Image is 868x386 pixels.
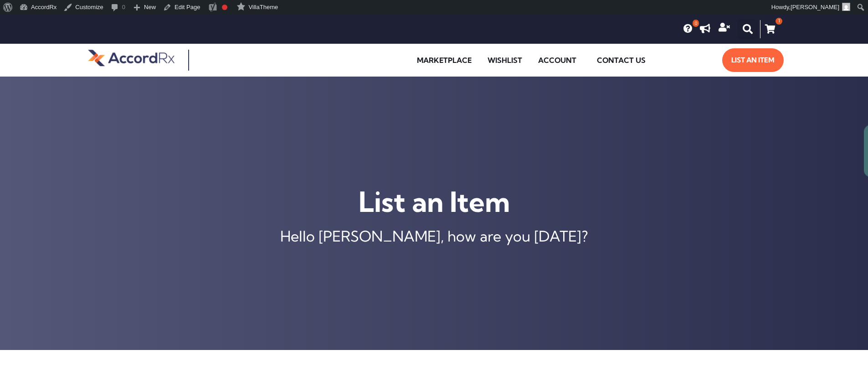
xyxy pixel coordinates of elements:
[5,184,863,220] h1: List an Item
[776,18,782,25] div: 1
[722,48,784,72] a: List an Item
[5,229,863,243] div: Hello [PERSON_NAME], how are you [DATE]?
[693,20,699,27] span: 0
[590,50,652,71] a: Contact Us
[410,50,478,71] a: Marketplace
[531,50,588,71] a: Account
[481,50,529,71] a: Wishlist
[88,48,175,67] img: default-logo
[222,5,227,10] div: Focus keyphrase not set
[731,53,775,67] span: List an Item
[760,20,780,38] a: 1
[683,24,693,33] a: 0
[791,4,839,10] span: [PERSON_NAME]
